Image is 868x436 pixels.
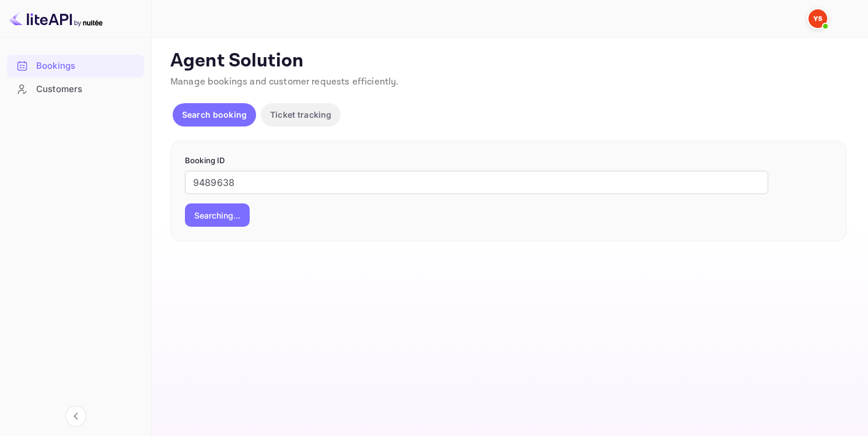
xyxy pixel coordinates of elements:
div: Bookings [36,59,138,73]
a: Bookings [7,55,144,76]
p: Booking ID [185,155,832,167]
span: Manage bookings and customer requests efficiently. [170,76,399,88]
button: Searching... [185,203,250,227]
button: Collapse navigation [65,406,86,427]
p: Ticket tracking [270,108,331,121]
p: Agent Solution [170,50,847,73]
img: Yandex Support [808,9,827,28]
img: LiteAPI logo [9,9,103,28]
div: Bookings [7,55,144,78]
div: Customers [36,83,138,96]
a: Customers [7,78,144,100]
input: Enter Booking ID (e.g., 63782194) [185,171,768,194]
p: Search booking [182,108,247,121]
div: Customers [7,78,144,101]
